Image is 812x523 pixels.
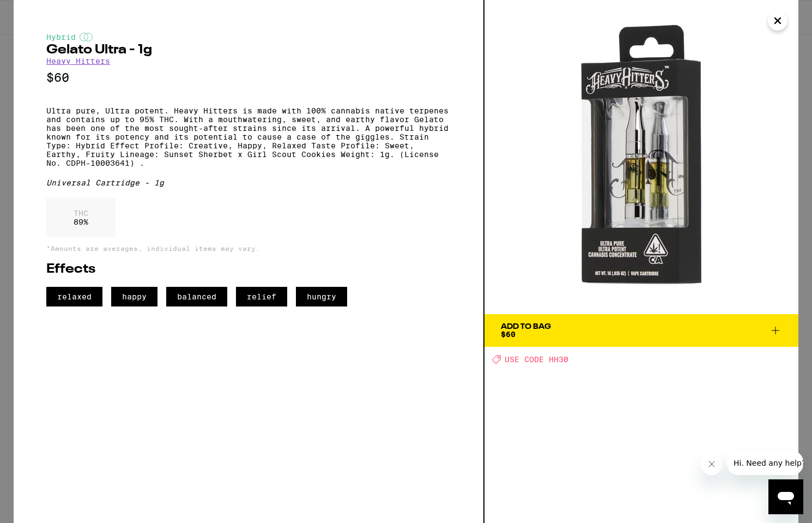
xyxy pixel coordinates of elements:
span: Hi. Need any help? [7,8,78,16]
span: relief [236,287,287,306]
span: balanced [166,287,227,306]
div: Universal Cartridge - 1g [46,178,451,187]
p: Ultra pure, Ultra potent. Heavy Hitters is made with 100% cannabis native terpenes and contains u... [46,106,451,167]
span: relaxed [46,287,102,306]
div: Add To Bag [501,323,551,330]
iframe: Close message [701,453,723,475]
a: Heavy Hitters [46,57,110,65]
p: THC [74,209,88,218]
h2: Gelato Ultra - 1g [46,44,451,57]
iframe: Message from company [727,451,803,475]
span: hungry [296,287,347,306]
img: hybridColor.svg [80,33,93,41]
span: $60 [501,330,516,339]
button: Close [768,11,787,31]
div: 89 % [46,198,116,237]
button: Add To Bag$60 [484,314,798,347]
p: *Amounts are averages, individual items may vary. [46,245,451,252]
p: $60 [46,71,451,85]
h2: Effects [46,263,451,276]
iframe: Button to launch messaging window [768,479,803,514]
span: happy [111,287,157,306]
div: Hybrid [46,33,451,41]
span: USE CODE HH30 [505,355,568,364]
